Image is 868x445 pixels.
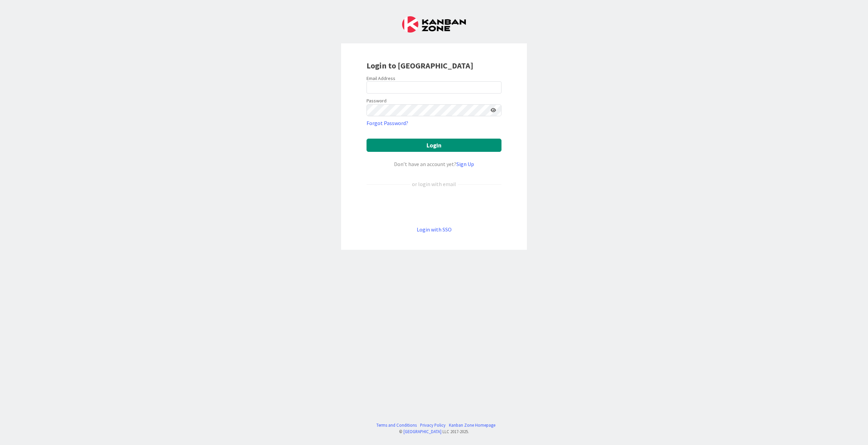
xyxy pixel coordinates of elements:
[449,422,495,428] a: Kanban Zone Homepage
[367,75,395,81] label: Email Address
[367,160,501,168] div: Don’t have an account yet?
[410,180,458,188] div: or login with email
[367,60,473,71] b: Login to [GEOGRAPHIC_DATA]
[456,161,474,167] a: Sign Up
[373,428,495,435] div: © LLC 2017- 2025 .
[363,199,505,214] iframe: Sign in with Google Button
[403,429,441,434] a: [GEOGRAPHIC_DATA]
[376,422,417,428] a: Terms and Conditions
[367,119,408,127] a: Forgot Password?
[367,97,387,104] label: Password
[417,226,452,233] a: Login with SSO
[367,139,501,152] button: Login
[402,16,466,33] img: Kanban Zone
[420,422,446,428] a: Privacy Policy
